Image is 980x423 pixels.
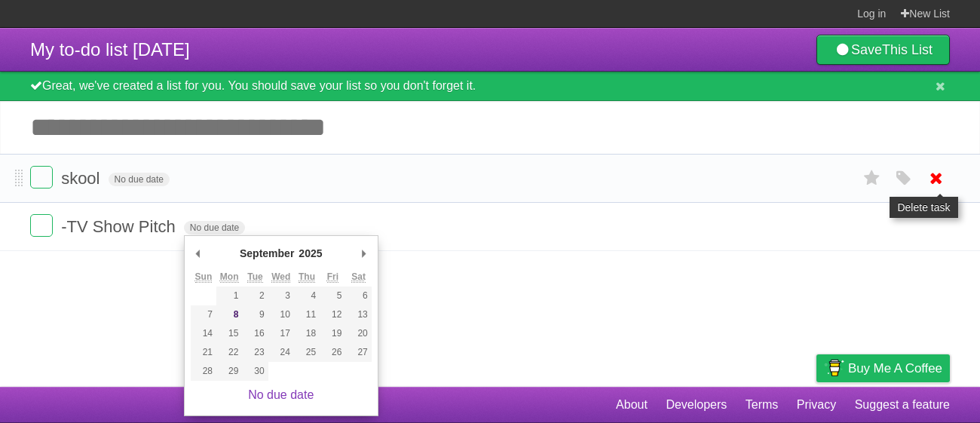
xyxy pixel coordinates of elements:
div: September [237,242,296,265]
span: No due date [109,173,170,186]
button: 9 [242,305,268,324]
button: 10 [268,305,294,324]
button: 1 [216,287,242,305]
button: 18 [294,324,320,343]
abbr: Sunday [195,271,213,283]
span: -TV Show Pitch [61,217,179,236]
a: Developers [666,391,727,419]
a: Suggest a feature [855,391,950,419]
abbr: Tuesday [247,271,262,283]
a: Terms [746,391,779,419]
button: 20 [345,324,371,343]
span: skool [61,169,103,188]
b: This List [882,42,933,57]
div: 2025 [296,242,324,265]
a: Buy me a coffee [816,354,950,382]
button: 2 [242,287,268,305]
button: 26 [320,343,345,362]
a: SaveThis List [816,35,950,65]
button: 22 [216,343,242,362]
button: 19 [320,324,345,343]
button: 8 [216,305,242,324]
img: Buy me a coffee [824,355,844,381]
button: 4 [294,287,320,305]
label: Done [30,214,53,237]
button: Previous Month [191,242,206,265]
label: Done [30,166,53,189]
button: 6 [345,287,371,305]
a: No due date [248,388,314,401]
button: 3 [268,287,294,305]
span: Buy me a coffee [848,355,942,382]
a: About [616,391,648,419]
abbr: Saturday [351,271,366,283]
button: 23 [242,343,268,362]
button: 28 [191,362,216,381]
button: 17 [268,324,294,343]
button: 13 [345,305,371,324]
button: 25 [294,343,320,362]
button: 29 [216,362,242,381]
button: 5 [320,287,345,305]
span: No due date [184,221,245,234]
abbr: Friday [327,271,338,283]
abbr: Wednesday [271,271,290,283]
button: 14 [191,324,216,343]
abbr: Monday [220,271,239,283]
button: Next Month [357,242,372,265]
button: 12 [320,305,345,324]
button: 15 [216,324,242,343]
a: Privacy [797,391,836,419]
button: 7 [191,305,216,324]
span: My to-do list [DATE] [30,39,190,60]
button: 24 [268,343,294,362]
button: 16 [242,324,268,343]
button: 21 [191,343,216,362]
button: 27 [345,343,371,362]
abbr: Thursday [299,271,315,283]
label: Star task [858,166,887,191]
button: 30 [242,362,268,381]
button: 11 [294,305,320,324]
